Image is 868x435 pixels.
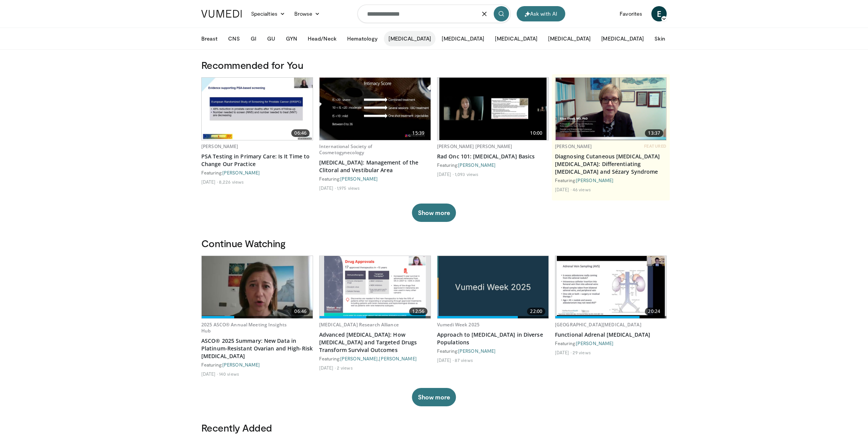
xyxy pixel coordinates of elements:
[319,355,431,362] div: Featuring: ,
[543,31,595,46] button: [MEDICAL_DATA]
[337,185,360,191] li: 1,975 views
[645,308,663,315] span: 20:24
[490,31,542,46] button: [MEDICAL_DATA]
[224,31,244,46] button: CNS
[437,31,489,46] button: [MEDICAL_DATA]
[555,186,571,192] li: [DATE]
[202,78,313,140] img: 969231d3-b021-4170-ae52-82fb74b0a522.620x360_q85_upscale.jpg
[555,256,666,318] a: 20:24
[555,78,666,140] a: 13:37
[246,6,290,21] a: Specialties
[557,256,665,318] img: 7cd887ca-6c84-46ff-8745-d58b8320a05b.620x360_q85_upscale.jpg
[320,78,431,140] img: 274c688b-43f2-4887-ad5a-03ecf2b40957.620x360_q85_upscale.jpg
[412,388,456,406] button: Show more
[202,256,313,318] img: 763d448f-9109-4377-b013-faa7c6661c4e.620x360_q85_upscale.jpg
[651,6,667,21] a: E
[458,348,496,354] a: [PERSON_NAME]
[343,31,383,46] button: Hematology
[246,31,261,46] button: GI
[320,78,431,140] a: 15:39
[644,143,667,149] span: FEATURED
[357,5,511,23] input: Search topics, interventions
[319,185,336,191] li: [DATE]
[437,153,549,160] a: Rad Onc 101: [MEDICAL_DATA] Basics
[263,31,280,46] button: GU
[384,31,436,46] button: [MEDICAL_DATA]
[412,204,456,222] button: Show more
[202,78,313,140] a: 06:46
[573,349,591,355] li: 29 views
[555,321,641,328] a: [GEOGRAPHIC_DATA][MEDICAL_DATA]
[437,143,512,150] a: [PERSON_NAME] [PERSON_NAME]
[201,237,667,249] h3: Continue Watching
[201,143,238,150] a: [PERSON_NAME]
[319,331,431,354] a: Advanced [MEDICAL_DATA]: How [MEDICAL_DATA] and Targeted Drugs Transform Survival Outcomes
[517,6,565,21] button: Ask with AI
[455,171,478,177] li: 1,093 views
[201,179,218,185] li: [DATE]
[320,256,431,318] a: 12:56
[437,321,480,328] a: Vumedi Week 2025
[455,357,473,363] li: 87 views
[437,331,549,346] a: Approach to [MEDICAL_DATA] in Diverse Populations
[290,6,325,21] a: Browse
[197,31,222,46] button: Breast
[337,365,353,371] li: 2 views
[201,422,667,434] h3: Recently Added
[201,362,313,368] div: Featuring:
[291,308,310,315] span: 06:46
[324,256,426,318] img: 425207da-ea39-463f-82c7-73fc4d466a5f.png.620x360_q85_upscale.png
[556,78,666,140] img: bf8e6552-1c9a-48c6-8fec-ecff6f25715c.png.620x360_q85_upscale.png
[202,256,313,318] a: 06:46
[201,169,313,176] div: Featuring:
[555,331,667,339] a: Functional Adrenal [MEDICAL_DATA]
[340,176,378,181] a: [PERSON_NAME]
[201,371,218,377] li: [DATE]
[555,177,667,183] div: Featuring:
[597,31,648,46] button: [MEDICAL_DATA]
[303,31,341,46] button: Head/Neck
[319,176,431,182] div: Featuring:
[576,341,613,346] a: [PERSON_NAME]
[573,186,591,192] li: 46 views
[319,365,336,371] li: [DATE]
[615,6,647,21] a: Favorites
[555,153,667,176] a: Diagnosing Cutaneous [MEDICAL_DATA] [MEDICAL_DATA]: Differentiating [MEDICAL_DATA] and Sézary Syn...
[201,59,667,71] h3: Recommended for You
[527,129,545,137] span: 10:00
[291,129,310,137] span: 06:46
[201,10,242,18] img: VuMedi Logo
[437,171,454,177] li: [DATE]
[201,153,313,168] a: PSA Testing in Primary Care: Is It Time to Change Our Practice
[222,170,260,175] a: [PERSON_NAME]
[437,78,548,140] a: 10:00
[527,308,545,315] span: 22:00
[458,162,496,168] a: [PERSON_NAME]
[555,340,667,346] div: Featuring:
[555,349,571,355] li: [DATE]
[650,31,669,46] button: Skin
[555,143,592,150] a: [PERSON_NAME]
[319,143,372,156] a: International Society of Cosmetogynecology
[409,308,427,315] span: 12:56
[645,129,663,137] span: 13:37
[576,178,613,183] a: [PERSON_NAME]
[281,31,302,46] button: GYN
[222,362,260,367] a: [PERSON_NAME]
[437,256,548,318] img: 64091761-3a90-4f59-a7d4-814d50403800.png.620x360_q85_upscale.jpg
[340,356,378,361] a: [PERSON_NAME]
[437,348,549,354] div: Featuring:
[379,356,416,361] a: [PERSON_NAME]
[437,162,549,168] div: Featuring:
[319,159,431,174] a: [MEDICAL_DATA]: Management of the Clitoral and Vestibular Area
[409,129,427,137] span: 15:39
[219,371,239,377] li: 140 views
[439,78,547,140] img: aee802ce-c4cb-403d-b093-d98594b3404c.620x360_q85_upscale.jpg
[201,321,287,334] a: 2025 ASCO® Annual Meeting Insights Hub
[319,321,399,328] a: [MEDICAL_DATA] Research Alliance
[437,357,454,363] li: [DATE]
[201,337,313,360] a: ASCO® 2025 Summary: New Data in Platinum-Resistant Ovarian and High-Risk [MEDICAL_DATA]
[437,256,548,318] a: 22:00
[219,179,244,185] li: 8,226 views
